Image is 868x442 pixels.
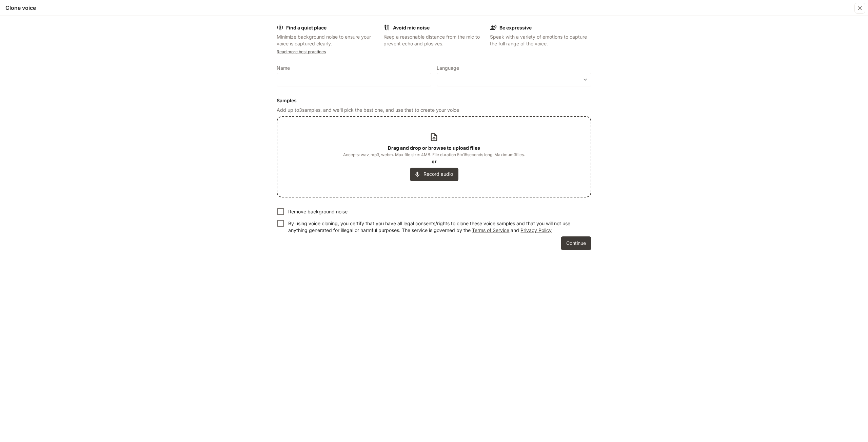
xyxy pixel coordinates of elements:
a: Terms of Service [472,227,509,233]
b: Avoid mic noise [393,25,430,30]
p: Language [437,66,459,70]
h5: Clone voice [5,4,36,12]
span: Accepts: wav, mp3, webm. Max file size: 4MB. File duration 5 to 15 seconds long. Maximum 3 files. [343,151,525,158]
p: Minimize background noise to ensure your voice is captured clearly. [277,34,378,47]
p: Name [277,66,290,70]
p: Remove background noise [288,208,348,215]
div: ​ [437,76,591,83]
p: Keep a reasonable distance from the mic to prevent echo and plosives. [383,34,485,47]
p: Add up to 3 samples, and we'll pick the best one, and use that to create your voice [277,107,591,113]
h6: Samples [277,97,591,104]
button: Continue [561,236,591,250]
p: Speak with a variety of emotions to capture the full range of the voice. [490,34,591,47]
button: Record audio [410,168,458,181]
b: or [432,159,437,164]
a: Privacy Policy [520,227,552,233]
p: By using voice cloning, you certify that you have all legal consents/rights to clone these voice ... [288,220,586,234]
b: Drag and drop or browse to upload files [388,145,480,151]
b: Find a quiet place [286,25,327,30]
a: Read more best practices [277,49,326,54]
b: Be expressive [499,25,532,30]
